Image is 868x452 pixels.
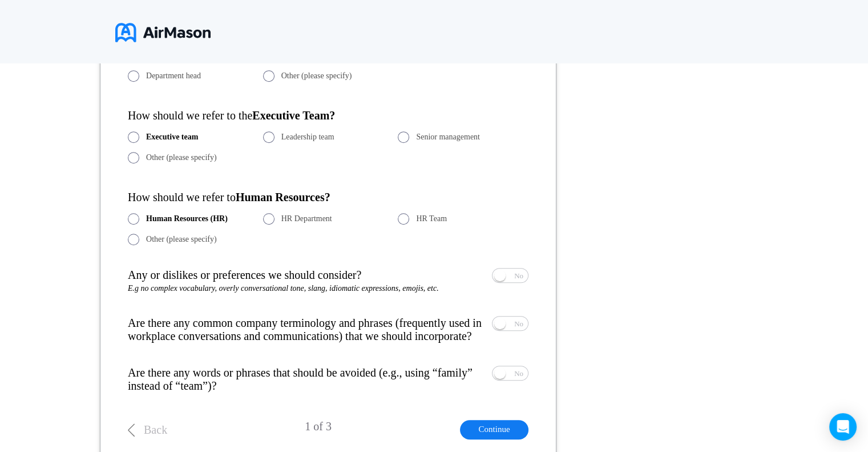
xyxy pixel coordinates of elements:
[128,317,485,343] div: Are there any common company terminology and phrases (frequently used in workplace conversations ...
[281,214,332,223] span: HR Department
[144,423,167,437] p: Back
[252,109,335,122] b: Executive Team?
[416,133,480,142] span: Senior management
[128,284,439,293] span: E.g no complex vocabulary, overly conversational tone, slang, idiomatic expressions, emojis, etc.
[128,269,361,283] div: Any or dislikes or preferences we should consider?
[146,71,201,81] span: Department head
[514,272,523,279] span: No
[460,420,528,439] button: Continue
[305,420,332,439] p: 1 of 3
[281,133,334,142] span: Leadership team
[128,366,485,393] div: Are there any words or phrases that should be avoided (e.g., using “family” instead of “team”)?
[281,71,352,81] span: Other (please specify)
[115,18,211,47] img: logo
[514,370,523,377] span: No
[128,423,135,437] img: back
[236,191,330,203] b: Human Resources?
[416,214,447,223] span: HR Team
[128,109,528,122] div: How should we refer to the
[514,320,523,327] span: No
[146,235,217,244] span: Other (please specify)
[146,153,217,162] span: Other (please specify)
[146,133,198,142] span: Executive team
[829,413,857,441] div: Open Intercom Messenger
[146,214,228,223] span: Human Resources (HR)
[128,191,528,204] div: How should we refer to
